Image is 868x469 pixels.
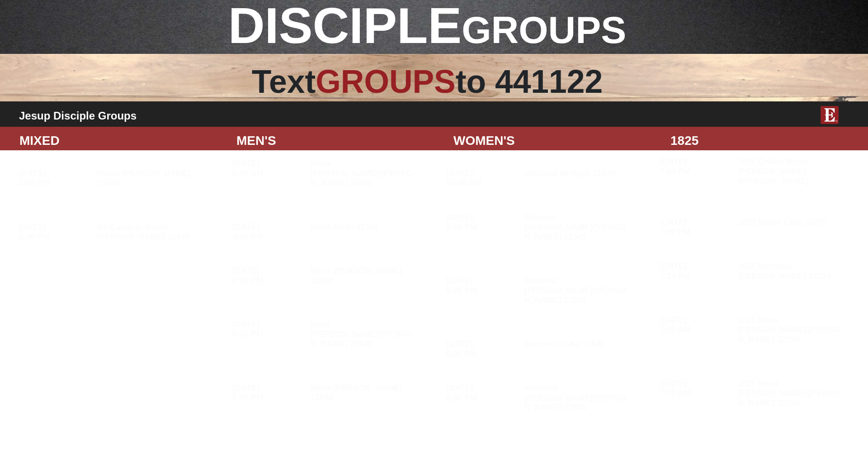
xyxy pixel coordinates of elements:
strong: In Person [320,407,349,415]
h4: 1825 Mens [PERSON_NAME]/[PERSON_NAME] 32250 [738,379,841,421]
h4: [DATE] 6:30 PM [19,223,91,242]
strong: In Person [142,247,170,254]
b: Jesup Disciple Groups [19,110,137,122]
div: MIXED [13,131,230,150]
h4: [DATE] 7:00 AM [660,379,731,398]
h4: [DATE] 6:30 PM [232,320,304,340]
strong: In Person [533,354,562,361]
strong: In Person [747,232,776,239]
img: E-icon-fireweed-White-TM.png [821,106,839,124]
strong: In Person [747,349,776,357]
strong: In Person [533,247,562,254]
h4: [DATE] 7:00 PM [232,383,304,403]
h4: Womens Duke 31546 [524,340,627,362]
h4: [DATE] 4:00 PM [232,222,304,242]
h4: [DATE] 6:30 PM [446,383,518,403]
strong: In Person [320,291,349,298]
strong: In Person [320,354,349,361]
h4: Womens [PERSON_NAME]/[PERSON_NAME] 31545 [524,276,627,318]
h4: Mens [PERSON_NAME] 31560 [311,266,414,298]
h4: Mens [PERSON_NAME] 31545 [311,383,414,415]
h4: On Campus Mixed [PERSON_NAME] 31545 [97,223,200,254]
span: GROUPS [316,63,455,100]
span: GROUPS [462,9,626,51]
strong: In Person [320,237,349,244]
strong: In Person [533,310,562,317]
div: MEN'S [230,131,447,150]
strong: In Person [533,417,562,425]
h4: [DATE] 6:30 PM [446,340,518,359]
strong: In Person [747,413,776,420]
h4: Mens Rush 31545 [311,222,414,244]
h4: 1825 Mixed Lane 32097 [738,218,841,240]
strong: Childcare [102,247,131,254]
h4: 1825 Mens [PERSON_NAME]/[PERSON_NAME] 32250 [738,316,841,357]
h4: [DATE] 6:00 PM [232,266,304,286]
h4: [DATE] 7:00 AM [660,316,731,335]
div: WOMEN'S [447,131,664,150]
strong: In Person [747,286,776,293]
h4: Womens [PERSON_NAME]/[PERSON_NAME] 31545 [524,213,627,254]
h4: [DATE] 7:15 PM [660,262,731,281]
h4: Mens [PERSON_NAME]/[PERSON_NAME] 31545 [311,320,414,362]
h4: 1825 Womens [PERSON_NAME] 32224 [738,262,841,293]
h4: Womens [PERSON_NAME]/[PERSON_NAME] 31545 [524,383,627,425]
h4: [DATE] 6:00 PM [446,276,518,296]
